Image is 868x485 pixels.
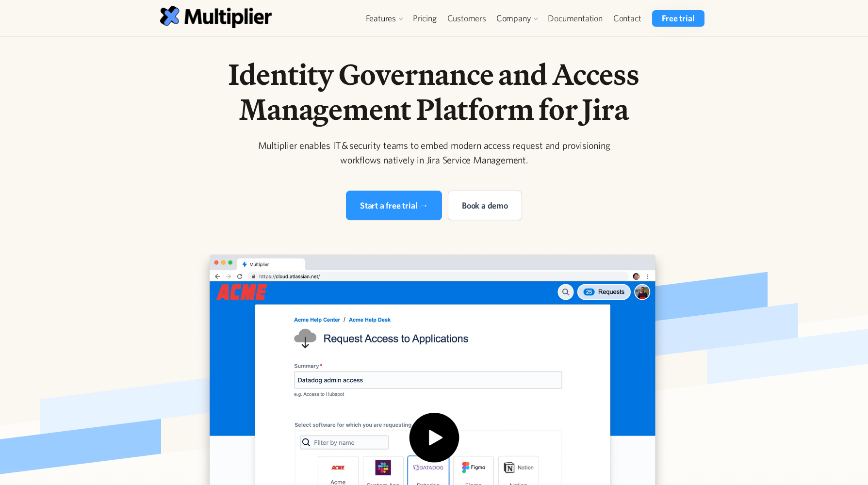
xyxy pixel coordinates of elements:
a: Documentation [542,10,607,27]
div: Multiplier enables IT & security teams to embed modern access request and provisioning workflows ... [248,138,621,167]
div: Company [496,13,531,24]
a: Pricing [408,10,442,27]
a: Book a demo [448,191,522,220]
a: Free trial [652,10,704,27]
div: Features [361,10,408,27]
h1: Identity Governance and Access Management Platform for Jira [186,57,683,127]
img: Play icon [403,413,465,475]
div: Company [491,10,543,27]
a: Start a free trial → [346,191,442,220]
div: Book a demo [462,199,508,212]
a: Customers [442,10,491,27]
div: Features [366,13,396,24]
a: Contact [608,10,647,27]
div: Start a free trial → [360,199,428,212]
